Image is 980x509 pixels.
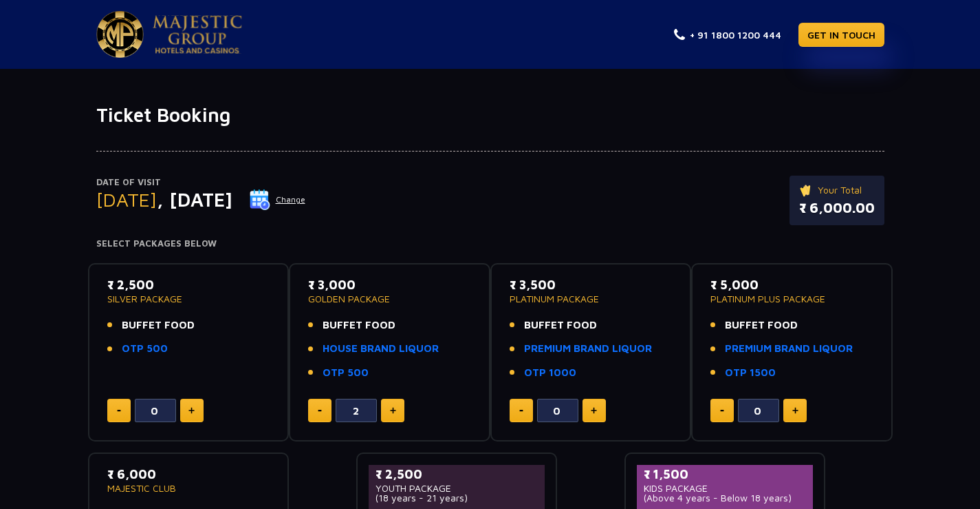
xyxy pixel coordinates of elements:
[153,15,242,54] img: Majestic Pride
[323,341,439,357] a: HOUSE BRAND LIQUOR
[720,410,724,412] img: minus
[375,493,538,503] p: (18 years - 21 years)
[96,176,306,189] p: Date of Visit
[799,183,875,198] p: Your Total
[591,407,597,414] img: plus
[107,484,270,493] p: MAJESTIC CLUB
[318,410,322,412] img: minus
[524,365,576,381] a: OTP 1000
[375,465,538,484] p: ₹ 2,500
[157,188,232,211] span: , [DATE]
[519,410,523,412] img: minus
[792,407,798,414] img: plus
[644,484,807,493] p: KIDS PACKAGE
[249,189,306,211] button: Change
[122,318,195,333] span: BUFFET FOOD
[510,294,673,304] p: PLATINUM PACKAGE
[725,365,776,381] a: OTP 1500
[390,407,396,414] img: plus
[107,276,270,294] p: ₹ 2,500
[725,341,853,357] a: PREMIUM BRAND LIQUOR
[674,28,781,42] a: + 91 1800 1200 444
[524,318,597,333] span: BUFFET FOOD
[644,465,807,484] p: ₹ 1,500
[644,493,807,503] p: (Above 4 years - Below 18 years)
[308,294,471,304] p: GOLDEN PACKAGE
[710,276,873,294] p: ₹ 5,000
[799,183,814,198] img: ticket
[323,365,369,381] a: OTP 500
[710,294,873,304] p: PLATINUM PLUS PACKAGE
[510,276,673,294] p: ₹ 3,500
[107,465,270,484] p: ₹ 6,000
[798,23,884,47] a: GET IN TOUCH
[524,341,652,357] a: PREMIUM BRAND LIQUOR
[122,341,168,357] a: OTP 500
[725,318,798,333] span: BUFFET FOOD
[96,238,884,249] h4: Select Packages Below
[96,188,157,211] span: [DATE]
[188,407,195,414] img: plus
[117,410,121,412] img: minus
[375,484,538,493] p: YOUTH PACKAGE
[96,11,144,58] img: Majestic Pride
[96,103,884,127] h1: Ticket Booking
[308,276,471,294] p: ₹ 3,000
[107,294,270,304] p: SILVER PACKAGE
[799,198,875,218] p: ₹ 6,000.00
[323,318,395,333] span: BUFFET FOOD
